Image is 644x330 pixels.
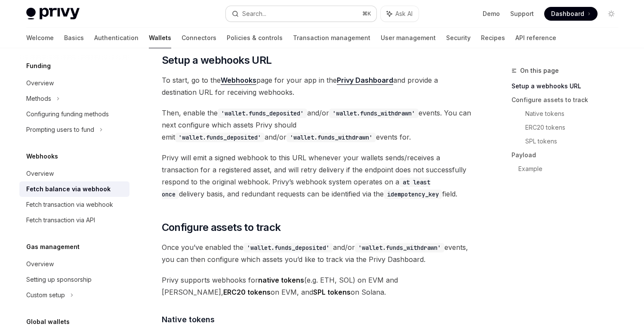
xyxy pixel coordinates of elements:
[19,181,129,197] a: Fetch balance via webhook
[395,9,413,18] span: Ask AI
[162,152,472,200] span: Privy will emit a signed webhook to this URL whenever your wallets sends/receives a transaction f...
[19,256,129,272] a: Overview
[94,28,139,48] a: Authentication
[518,162,625,176] a: Example
[446,28,471,48] a: Security
[258,276,304,284] strong: native tokens
[337,76,393,85] a: Privy Dashboard
[19,212,129,228] a: Fetch transaction via API
[162,314,215,325] span: Native tokens
[355,243,444,252] code: 'wallet.funds_withdrawn'
[243,243,333,252] code: 'wallet.funds_deposited'
[483,9,500,18] a: Demo
[26,274,92,285] div: Setting up sponsorship
[19,166,129,181] a: Overview
[26,109,109,119] div: Configuring funding methods
[26,242,80,252] h5: Gas management
[19,197,129,212] a: Fetch transaction via webhook
[26,78,54,88] div: Overview
[242,9,266,19] div: Search...
[26,199,113,210] div: Fetch transaction via webhook
[512,79,625,93] a: Setup a webhooks URL
[26,93,51,104] div: Methods
[525,121,625,134] a: ERC20 tokens
[19,75,129,91] a: Overview
[218,109,307,118] code: 'wallet.funds_deposited'
[162,241,472,265] span: Once you’ve enabled the and/or events, you can then configure which assets you’d like to track vi...
[223,288,271,296] strong: ERC20 tokens
[520,65,559,76] span: On this page
[525,134,625,148] a: SPL tokens
[481,28,505,48] a: Recipes
[175,133,265,142] code: 'wallet.funds_deposited'
[26,8,80,20] img: light logo
[226,6,376,22] button: Search...⌘K
[293,28,370,48] a: Transaction management
[381,28,436,48] a: User management
[551,9,584,18] span: Dashboard
[162,53,272,67] span: Setup a webhooks URL
[26,259,54,269] div: Overview
[26,125,94,135] div: Prompting users to fund
[515,28,556,48] a: API reference
[26,28,54,48] a: Welcome
[329,109,419,118] code: 'wallet.funds_withdrawn'
[26,215,95,225] div: Fetch transaction via API
[26,151,58,162] h5: Webhooks
[384,190,442,199] code: idempotency_key
[26,290,65,300] div: Custom setup
[221,76,256,85] a: Webhooks
[525,107,625,121] a: Native tokens
[26,168,54,179] div: Overview
[162,74,472,98] span: To start, go to the page for your app in the and provide a destination URL for receiving webhooks.
[544,7,598,21] a: Dashboard
[26,61,51,71] h5: Funding
[162,274,472,298] span: Privy supports webhooks for (e.g. ETH, SOL) on EVM and [PERSON_NAME], on EVM, and on Solana.
[64,28,84,48] a: Basics
[510,9,534,18] a: Support
[19,106,129,122] a: Configuring funding methods
[604,7,618,21] button: Toggle dark mode
[287,133,376,142] code: 'wallet.funds_withdrawn'
[162,107,472,143] span: Then, enable the and/or events. You can next configure which assets Privy should emit and/or even...
[227,28,283,48] a: Policies & controls
[19,272,129,287] a: Setting up sponsorship
[512,93,625,107] a: Configure assets to track
[381,6,419,22] button: Ask AI
[313,288,351,296] strong: SPL tokens
[149,28,171,48] a: Wallets
[182,28,216,48] a: Connectors
[26,317,70,327] h5: Global wallets
[26,184,111,194] div: Fetch balance via webhook
[362,10,371,17] span: ⌘ K
[162,221,281,234] span: Configure assets to track
[512,148,625,162] a: Payload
